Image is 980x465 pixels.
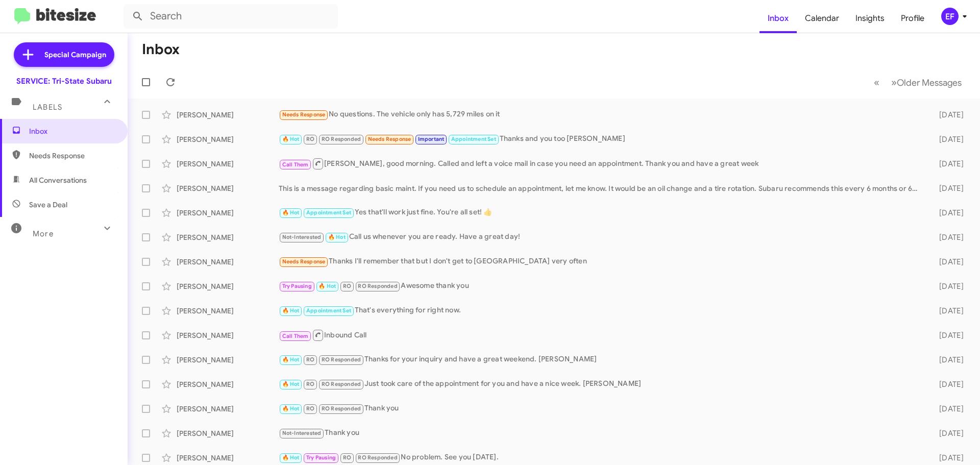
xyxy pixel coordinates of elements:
span: All Conversations [29,175,87,185]
span: Needs Response [29,151,116,161]
div: [DATE] [923,110,972,120]
div: Just took care of the appointment for you and have a nice week. [PERSON_NAME] [279,378,923,390]
div: [DATE] [923,208,972,218]
span: Appointment Set [451,136,496,142]
div: [PERSON_NAME] [177,134,279,144]
div: [PERSON_NAME] [177,404,279,414]
span: 🔥 Hot [282,381,300,387]
div: Thanks and you too [PERSON_NAME] [279,133,923,145]
div: [PERSON_NAME] [177,159,279,169]
span: Special Campaign [44,50,106,60]
div: Thanks for your inquiry and have a great weekend. [PERSON_NAME] [279,354,923,365]
div: [PERSON_NAME] [177,379,279,389]
span: Needs Response [282,111,326,118]
h1: Inbox [142,41,180,58]
div: Call us whenever you are ready. Have a great day! [279,231,923,243]
span: « [874,76,879,89]
span: Labels [33,103,62,112]
div: Thanks I'll remember that but I don't get to [GEOGRAPHIC_DATA] very often [279,256,923,267]
div: [PERSON_NAME], good morning. Called and left a voice mail in case you need an appointment. Thank ... [279,157,923,170]
a: Insights [847,4,893,33]
div: [DATE] [923,134,972,144]
div: No problem. See you [DATE]. [279,452,923,463]
span: 🔥 Hot [282,136,300,142]
span: Try Pausing [282,283,312,289]
span: RO Responded [358,454,397,461]
span: RO [343,283,351,289]
span: RO Responded [322,136,361,142]
span: More [33,229,54,238]
div: Thank you [279,427,923,439]
div: [DATE] [923,404,972,414]
span: Appointment Set [306,307,351,314]
div: [PERSON_NAME] [177,110,279,120]
div: [PERSON_NAME] [177,453,279,463]
div: SERVICE: Tri-State Subaru [16,76,112,86]
div: [DATE] [923,159,972,169]
div: [PERSON_NAME] [177,232,279,242]
span: 🔥 Hot [328,234,346,240]
div: That's everything for right now. [279,305,923,316]
div: No questions. The vehicle only has 5,729 miles on it [279,109,923,120]
span: RO Responded [322,356,361,363]
div: [DATE] [923,330,972,340]
span: Not-Interested [282,234,322,240]
span: Try Pausing [306,454,336,461]
span: Not-Interested [282,430,322,436]
div: [PERSON_NAME] [177,281,279,291]
span: RO Responded [322,381,361,387]
div: [PERSON_NAME] [177,257,279,267]
span: Call Them [282,333,309,339]
div: [DATE] [923,355,972,365]
span: Needs Response [282,258,326,265]
a: Inbox [759,4,797,33]
div: [PERSON_NAME] [177,355,279,365]
span: 🔥 Hot [282,209,300,216]
span: Appointment Set [306,209,351,216]
span: Inbox [29,126,116,136]
div: Inbound Call [279,329,923,341]
div: Yes that'll work just fine. You're all set! 👍 [279,207,923,218]
span: RO Responded [358,283,397,289]
div: [DATE] [923,379,972,389]
div: [PERSON_NAME] [177,183,279,193]
span: » [891,76,897,89]
input: Search [124,4,338,29]
div: EF [941,8,959,25]
button: Previous [868,72,886,93]
div: This is a message regarding basic maint. If you need us to schedule an appointment, let me know. ... [279,183,923,193]
div: [PERSON_NAME] [177,208,279,218]
div: [PERSON_NAME] [177,330,279,340]
div: [DATE] [923,428,972,438]
div: [DATE] [923,453,972,463]
span: Important [418,136,445,142]
a: Profile [893,4,933,33]
a: Special Campaign [14,42,114,67]
div: Thank you [279,403,923,414]
span: RO Responded [322,405,361,412]
span: RO [343,454,351,461]
div: [DATE] [923,306,972,316]
div: [PERSON_NAME] [177,306,279,316]
span: RO [306,405,314,412]
span: Needs Response [368,136,411,142]
div: [DATE] [923,183,972,193]
div: [DATE] [923,281,972,291]
div: [PERSON_NAME] [177,428,279,438]
span: RO [306,381,314,387]
button: Next [885,72,968,93]
a: Calendar [797,4,847,33]
span: 🔥 Hot [282,405,300,412]
div: [DATE] [923,257,972,267]
span: Call Them [282,161,309,168]
span: 🔥 Hot [318,283,336,289]
span: 🔥 Hot [282,356,300,363]
div: Awesome thank you [279,280,923,292]
nav: Page navigation example [868,72,968,93]
span: Save a Deal [29,200,67,210]
span: Older Messages [897,77,962,88]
